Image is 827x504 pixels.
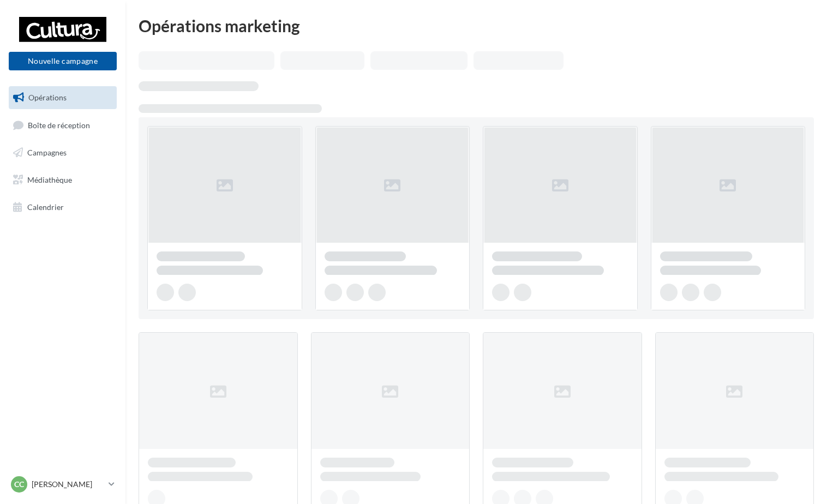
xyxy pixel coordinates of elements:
span: Calendrier [27,202,64,211]
span: Boîte de réception [28,120,90,129]
a: Médiathèque [7,169,119,191]
span: Opérations [28,93,67,102]
a: Campagnes [7,141,119,164]
p: [PERSON_NAME] [32,479,104,490]
a: Opérations [7,86,119,109]
button: Nouvelle campagne [9,52,117,70]
span: Campagnes [27,148,67,157]
span: Médiathèque [27,175,72,184]
span: Cc [14,479,24,490]
a: Cc [PERSON_NAME] [9,474,117,495]
a: Calendrier [7,196,119,219]
div: Opérations marketing [139,17,814,34]
a: Boîte de réception [7,113,119,137]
